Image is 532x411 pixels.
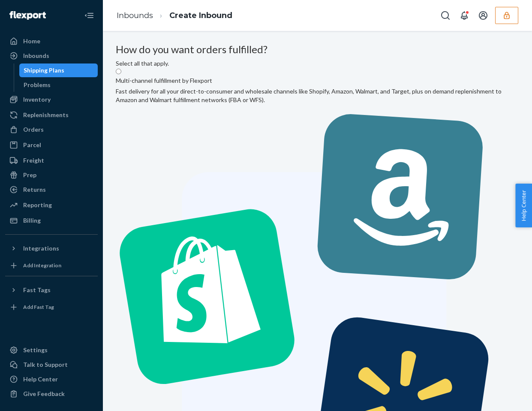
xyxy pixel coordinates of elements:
[23,262,61,269] div: Add Integration
[81,7,98,24] button: Close Navigation
[5,387,98,401] button: Give Feedback
[116,87,519,104] div: Fast delivery for all your direct-to-consumer and wholesale channels like Shopify, Amazon, Walmar...
[23,141,41,149] div: Parcel
[23,125,44,134] div: Orders
[5,93,98,106] a: Inventory
[5,358,98,372] a: Talk to Support
[169,11,232,20] a: Create Inbound
[5,259,98,272] a: Add Integration
[116,44,519,55] h3: How do you want orders fulfilled?
[23,51,49,60] div: Inbounds
[19,78,98,92] a: Problems
[5,108,98,122] a: Replenishments
[23,201,52,209] div: Reporting
[117,11,153,20] a: Inbounds
[515,184,532,227] button: Help Center
[24,81,51,89] div: Problems
[23,303,54,311] div: Add Fast Tag
[19,63,98,77] a: Shipping Plans
[116,76,212,85] label: Multi-channel fulfillment by Flexport
[5,154,98,167] a: Freight
[23,111,69,119] div: Replenishments
[5,300,98,314] a: Add Fast Tag
[9,11,46,20] img: Flexport logo
[23,360,68,369] div: Talk to Support
[23,286,51,294] div: Fast Tags
[5,123,98,136] a: Orders
[23,171,36,179] div: Prep
[5,242,98,255] button: Integrations
[5,214,98,227] a: Billing
[456,7,473,24] button: Open notifications
[23,156,44,165] div: Freight
[5,183,98,196] a: Returns
[116,69,121,74] input: Multi-channel fulfillment by FlexportFast delivery for all your direct-to-consumer and wholesale ...
[23,244,59,253] div: Integrations
[23,390,65,398] div: Give Feedback
[23,346,48,354] div: Settings
[5,283,98,297] button: Fast Tags
[24,66,64,75] div: Shipping Plans
[475,7,492,24] button: Open account menu
[5,168,98,182] a: Prep
[437,7,454,24] button: Open Search Box
[23,95,51,104] div: Inventory
[5,198,98,212] a: Reporting
[5,372,98,386] a: Help Center
[110,3,239,28] ol: breadcrumbs
[5,34,98,48] a: Home
[5,49,98,63] a: Inbounds
[5,138,98,152] a: Parcel
[23,216,41,225] div: Billing
[116,59,519,68] div: Select all that apply.
[23,37,40,45] div: Home
[23,185,46,194] div: Returns
[5,343,98,357] a: Settings
[23,375,58,384] div: Help Center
